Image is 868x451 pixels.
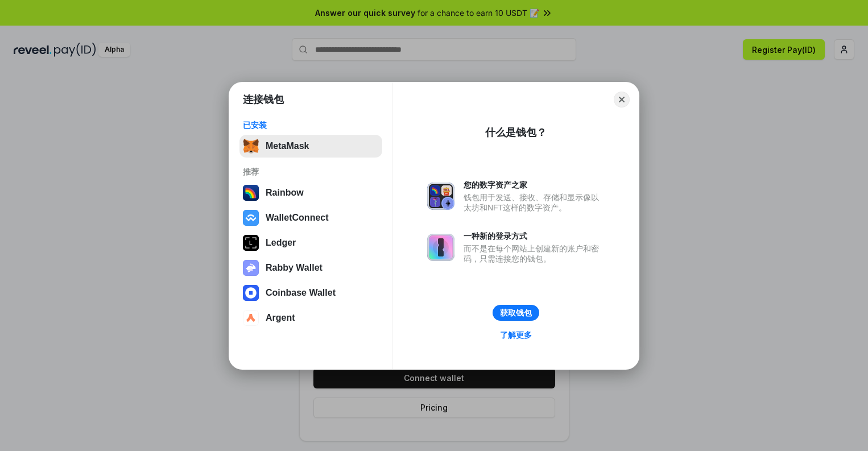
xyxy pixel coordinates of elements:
img: svg+xml,%3Csvg%20width%3D%22120%22%20height%3D%22120%22%20viewBox%3D%220%200%20120%20120%22%20fil... [243,185,259,201]
button: MetaMask [239,135,382,158]
button: Ledger [239,231,382,254]
button: Close [614,92,630,107]
a: 了解更多 [493,328,539,342]
button: WalletConnect [239,206,382,229]
img: svg+xml,%3Csvg%20width%3D%2228%22%20height%3D%2228%22%20viewBox%3D%220%200%2028%2028%22%20fill%3D... [243,210,259,226]
div: 什么是钱包？ [485,126,547,139]
div: MetaMask [266,141,309,151]
div: 推荐 [243,167,379,177]
img: svg+xml,%3Csvg%20xmlns%3D%22http%3A%2F%2Fwww.w3.org%2F2000%2Fsvg%22%20fill%3D%22none%22%20viewBox... [243,260,259,276]
div: Argent [266,313,295,323]
div: Rabby Wallet [266,263,323,273]
div: 了解更多 [500,330,532,340]
button: Coinbase Wallet [239,282,382,304]
div: 而不是在每个网站上创建新的账户和密码，只需连接您的钱包。 [464,243,605,264]
button: Argent [239,307,382,329]
button: 获取钱包 [493,305,539,321]
div: 已安装 [243,120,379,130]
img: svg+xml,%3Csvg%20fill%3D%22none%22%20height%3D%2233%22%20viewBox%3D%220%200%2035%2033%22%20width%... [243,138,259,154]
img: svg+xml,%3Csvg%20width%3D%2228%22%20height%3D%2228%22%20viewBox%3D%220%200%2028%2028%22%20fill%3D... [243,310,259,326]
div: 获取钱包 [500,308,532,318]
img: svg+xml,%3Csvg%20xmlns%3D%22http%3A%2F%2Fwww.w3.org%2F2000%2Fsvg%22%20fill%3D%22none%22%20viewBox... [427,183,454,210]
img: svg+xml,%3Csvg%20xmlns%3D%22http%3A%2F%2Fwww.w3.org%2F2000%2Fsvg%22%20width%3D%2228%22%20height%3... [243,235,259,251]
h1: 连接钱包 [243,93,284,106]
div: Ledger [266,238,296,248]
button: Rainbow [239,181,382,204]
div: 钱包用于发送、接收、存储和显示像以太坊和NFT这样的数字资产。 [464,192,605,213]
div: WalletConnect [266,213,329,223]
button: Rabby Wallet [239,256,382,279]
div: Rainbow [266,188,304,198]
img: svg+xml,%3Csvg%20width%3D%2228%22%20height%3D%2228%22%20viewBox%3D%220%200%2028%2028%22%20fill%3D... [243,285,259,301]
div: 一种新的登录方式 [464,231,605,241]
img: svg+xml,%3Csvg%20xmlns%3D%22http%3A%2F%2Fwww.w3.org%2F2000%2Fsvg%22%20fill%3D%22none%22%20viewBox... [427,234,454,261]
div: Coinbase Wallet [266,288,336,298]
div: 您的数字资产之家 [464,180,605,190]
